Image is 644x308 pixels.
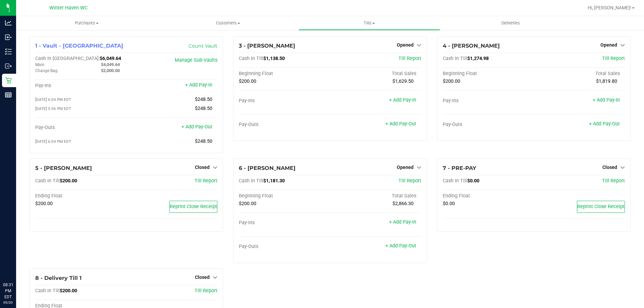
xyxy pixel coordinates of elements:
[169,201,217,213] button: Reprint Close Receipt
[588,5,631,10] span: Hi, [PERSON_NAME]!
[5,48,12,55] inline-svg: Inventory
[35,56,100,61] span: Cash In [GEOGRAPHIC_DATA]:
[16,20,157,26] span: Purchases
[35,106,71,111] span: [DATE] 5:56 PM EDT
[35,83,126,89] div: Pay-Ins
[492,20,529,26] span: Deliveries
[35,62,45,67] span: Main:
[299,20,439,26] span: Tills
[35,275,82,281] span: 8 - Delivery Till 1
[299,16,440,30] a: Tills
[589,121,620,127] a: + Add Pay-Out
[3,282,13,300] p: 08:31 PM EDT
[239,78,256,84] span: $200.00
[443,71,534,77] div: Beginning Float
[239,201,256,206] span: $200.00
[157,16,299,30] a: Customers
[35,193,126,199] div: Ending Float
[195,178,217,184] a: Till Report
[593,97,620,103] a: + Add Pay-In
[7,254,27,274] iframe: Resource center
[392,78,414,84] span: $1,629.50
[263,56,285,61] span: $1,138.50
[35,165,92,171] span: 5 - [PERSON_NAME]
[189,43,217,49] a: Count Vault
[5,77,12,84] inline-svg: Retail
[398,56,421,61] span: Till Report
[385,243,416,249] a: + Add Pay-Out
[185,82,212,88] a: + Add Pay-In
[577,201,625,213] button: Reprint Close Receipt
[35,178,60,184] span: Cash In Till
[35,125,126,131] div: Pay-Outs
[602,178,625,184] a: Till Report
[5,34,12,41] inline-svg: Inbound
[239,122,330,128] div: Pay-Outs
[467,56,489,61] span: $1,274.98
[392,201,414,206] span: $2,866.30
[596,78,617,84] span: $1,819.80
[239,98,330,104] div: Pay-Ins
[443,98,534,104] div: Pay-Ins
[16,16,157,30] a: Purchases
[195,274,210,280] span: Closed
[5,91,12,98] inline-svg: Reports
[443,178,467,184] span: Cash In Till
[195,138,212,144] span: $248.50
[443,43,500,49] span: 4 - [PERSON_NAME]
[239,244,330,250] div: Pay-Outs
[443,78,460,84] span: $200.00
[60,178,77,184] span: $200.00
[397,42,414,48] span: Opened
[398,178,421,184] a: Till Report
[60,288,77,294] span: $200.00
[239,43,295,49] span: 3 - [PERSON_NAME]
[5,63,12,69] inline-svg: Outbound
[195,106,212,111] span: $248.50
[602,56,625,61] a: Till Report
[443,122,534,128] div: Pay-Outs
[239,193,330,199] div: Beginning Float
[35,97,71,102] span: [DATE] 6:04 PM EDT
[49,5,88,11] span: Winter Haven WC
[239,178,263,184] span: Cash In Till
[389,219,416,225] a: + Add Pay-In
[263,178,285,184] span: $1,181.30
[101,68,120,73] span: $2,000.00
[181,124,212,130] a: + Add Pay-Out
[195,288,217,294] a: Till Report
[20,253,28,261] iframe: Resource center unread badge
[239,71,330,77] div: Beginning Float
[239,56,263,61] span: Cash In Till
[5,19,12,26] inline-svg: Analytics
[35,201,53,206] span: $200.00
[330,71,421,77] div: Total Sales
[443,56,467,61] span: Cash In Till
[35,139,71,144] span: [DATE] 6:04 PM EDT
[385,121,416,127] a: + Add Pay-Out
[195,97,212,102] span: $248.50
[195,165,210,170] span: Closed
[170,204,217,209] span: Reprint Close Receipt
[239,165,296,171] span: 6 - [PERSON_NAME]
[397,165,414,170] span: Opened
[443,201,455,206] span: $0.00
[534,71,625,77] div: Total Sales
[101,62,120,67] span: $4,049.64
[175,57,217,63] a: Manage Sub-Vaults
[577,204,625,209] span: Reprint Close Receipt
[100,56,121,61] span: $6,049.64
[35,288,60,294] span: Cash In Till
[602,165,617,170] span: Closed
[239,220,330,226] div: Pay-Ins
[389,97,416,103] a: + Add Pay-In
[3,300,13,305] p: 09/20
[330,193,421,199] div: Total Sales
[158,20,298,26] span: Customers
[443,193,534,199] div: Ending Float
